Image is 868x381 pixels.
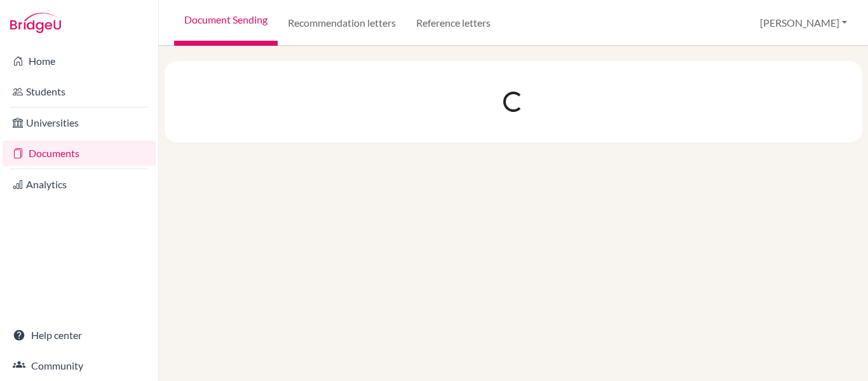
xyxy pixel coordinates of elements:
a: Students [3,79,156,104]
a: Community [3,353,156,378]
a: Analytics [3,172,156,197]
a: Documents [3,141,156,166]
img: Bridge-U [10,13,61,33]
a: Help center [3,322,156,348]
a: Universities [3,110,156,135]
button: [PERSON_NAME] [754,11,853,35]
a: Home [3,48,156,74]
